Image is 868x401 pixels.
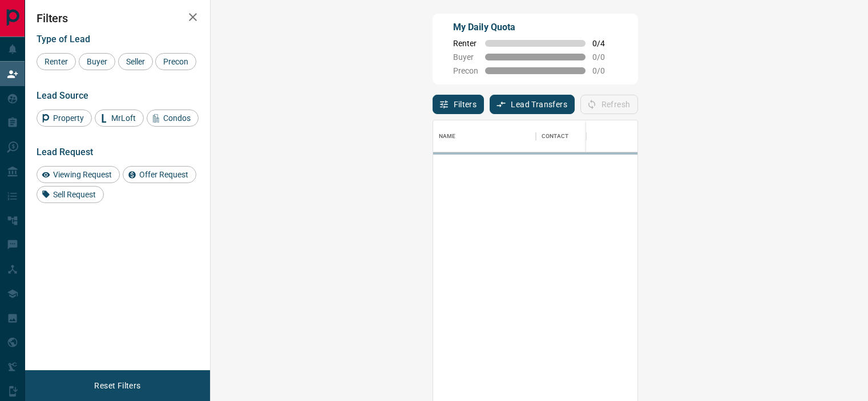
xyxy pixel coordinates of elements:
div: Seller [118,53,153,70]
div: Contact [536,120,627,152]
span: Offer Request [135,170,192,179]
div: Sell Request [37,186,104,203]
button: Reset Filters [87,376,148,395]
p: My Daily Quota [453,21,617,34]
span: 0 / 0 [592,52,617,62]
span: Buyer [453,52,478,62]
span: Sell Request [49,190,100,199]
div: Name [433,120,536,152]
span: Lead Source [37,90,88,101]
h2: Filters [37,11,199,25]
button: Filters [433,95,485,114]
span: Type of Lead [37,34,90,44]
span: 0 / 4 [592,39,617,48]
span: MrLoft [107,114,140,123]
div: Contact [542,120,569,152]
span: Seller [122,57,149,66]
div: Buyer [79,53,115,70]
span: Renter [41,57,72,66]
span: Viewing Request [49,170,116,179]
span: Precon [159,57,192,66]
span: Precon [453,66,478,75]
span: Condos [159,114,195,123]
div: MrLoft [95,110,144,127]
div: Renter [37,53,76,70]
span: Lead Request [37,147,93,157]
div: Name [439,120,456,152]
span: Property [49,114,88,123]
div: Precon [155,53,196,70]
div: Condos [147,110,199,127]
div: Property [37,110,92,127]
div: Viewing Request [37,166,120,183]
div: Offer Request [123,166,196,183]
button: Lead Transfers [490,95,575,114]
span: Buyer [83,57,111,66]
span: Renter [453,39,478,48]
span: 0 / 0 [592,66,617,75]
